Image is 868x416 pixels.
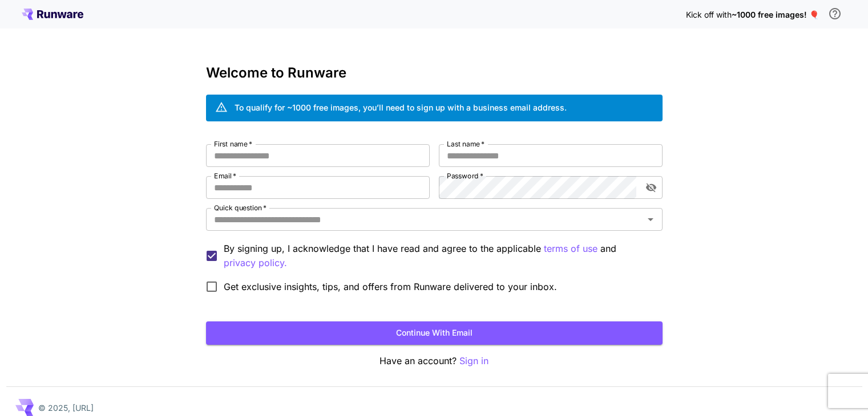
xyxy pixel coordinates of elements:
[641,177,661,198] button: toggle password visibility
[823,2,846,25] button: In order to qualify for free credit, you need to sign up with a business email address and click ...
[686,10,732,19] span: Kick off with
[235,101,567,113] div: To qualify for ~1000 free images, you’ll need to sign up with a business email address.
[544,242,597,256] p: terms of use
[643,211,659,227] button: Open
[214,171,236,181] label: Email
[214,203,267,213] label: Quick question
[732,10,819,19] span: ~1000 free images! 🎈
[206,321,663,345] button: Continue with email
[38,402,94,414] p: © 2025, [URL]
[224,256,287,270] p: privacy policy.
[224,242,653,270] p: By signing up, I acknowledge that I have read and agree to the applicable and
[447,171,483,181] label: Password
[206,65,663,81] h3: Welcome to Runware
[544,242,597,256] button: By signing up, I acknowledge that I have read and agree to the applicable and privacy policy.
[447,139,485,149] label: Last name
[224,280,557,293] span: Get exclusive insights, tips, and offers from Runware delivered to your inbox.
[224,256,287,270] button: By signing up, I acknowledge that I have read and agree to the applicable terms of use and
[206,354,663,368] p: Have an account?
[459,354,488,368] button: Sign in
[214,139,252,149] label: First name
